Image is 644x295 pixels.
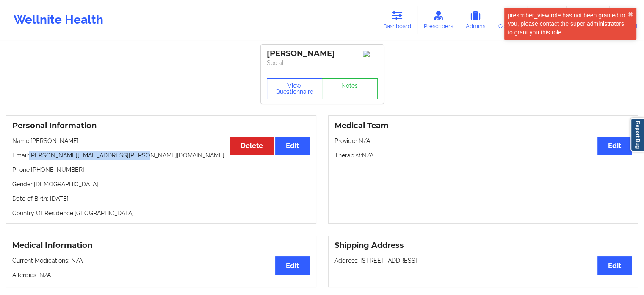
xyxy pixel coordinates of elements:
p: Phone: [PHONE_NUMBER] [12,166,310,174]
div: [PERSON_NAME] [267,49,378,59]
p: Country Of Residence: [GEOGRAPHIC_DATA] [12,209,310,217]
button: Delete [230,137,274,155]
p: Name: [PERSON_NAME] [12,137,310,145]
p: Address: [STREET_ADDRESS] [334,256,632,265]
h3: Medical Team [334,121,632,131]
a: Admins [459,6,492,34]
p: Email: [PERSON_NAME][EMAIL_ADDRESS][PERSON_NAME][DOMAIN_NAME] [12,151,310,160]
h3: Medical Information [12,241,310,250]
div: prescriber_view role has not been granted to you, please contact the super administrators to gran... [508,11,628,37]
button: Edit [275,256,310,275]
p: Gender: [DEMOGRAPHIC_DATA] [12,180,310,188]
p: Provider: N/A [334,137,632,145]
button: Edit [597,256,632,275]
a: Coaches [492,6,527,34]
p: Social [267,59,378,67]
img: Image%2Fplaceholer-image.png [363,51,378,57]
a: Notes [322,78,378,99]
a: Report Bug [630,118,644,152]
a: Dashboard [377,6,417,34]
button: Edit [275,137,310,155]
p: Date of Birth: [DATE] [12,194,310,203]
button: Edit [597,137,632,155]
button: View Questionnaire [267,78,323,99]
h3: Shipping Address [334,241,632,250]
p: Therapist: N/A [334,151,632,160]
p: Allergies: N/A [12,271,310,279]
button: close [628,11,633,18]
a: Prescribers [417,6,459,34]
h3: Personal Information [12,121,310,131]
p: Current Medications: N/A [12,256,310,265]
